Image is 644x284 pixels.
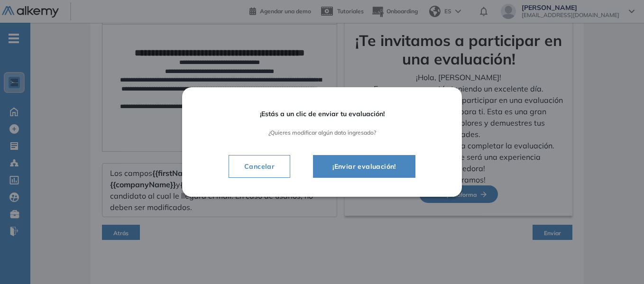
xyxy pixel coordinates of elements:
[209,110,435,118] span: ¡Estás a un clic de enviar tu evaluación!
[313,155,415,178] button: ¡Enviar evaluación!
[229,155,290,178] button: Cancelar
[237,161,282,172] span: Cancelar
[325,161,404,172] span: ¡Enviar evaluación!
[209,129,435,136] span: ¿Quieres modificar algún dato ingresado?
